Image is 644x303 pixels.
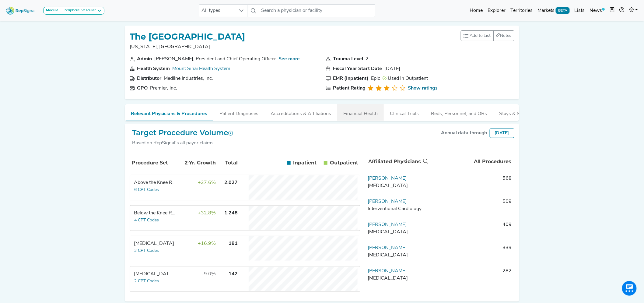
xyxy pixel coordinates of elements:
[333,75,369,82] div: EMR (Inpatient)
[229,272,238,277] span: 142
[508,5,535,17] a: Territories
[461,30,494,41] button: Add to List
[293,159,317,167] span: Inpatient
[172,65,230,72] div: Mount Sinai Health System
[137,55,152,63] div: Admin
[461,30,514,41] div: toolbar
[137,65,170,72] div: Health System
[607,5,617,17] button: Intel Book
[224,211,238,216] span: 1,248
[137,85,148,92] div: GPO
[229,241,238,246] span: 181
[441,129,487,137] div: Annual data through
[429,244,514,262] td: 339
[224,180,238,185] span: 2,027
[368,245,407,250] a: [PERSON_NAME]
[132,139,233,147] div: Based on RepSignal's all payor claims.
[366,152,429,172] th: Affiliated Physicians
[330,159,358,167] span: Outpatient
[198,180,216,185] span: +37.6%
[485,5,508,17] a: Explorer
[429,175,514,193] td: 568
[366,55,369,63] div: 2
[217,153,239,173] th: Total
[333,65,382,72] div: Fiscal Year Start Date
[177,153,217,173] th: 2-Yr. Growth
[493,104,541,121] button: Stays & Services
[198,211,216,216] span: +32.8%
[470,33,491,39] span: Add to List
[134,270,176,278] div: Carotid Endarterectomy (CEA)
[125,104,213,121] button: Relevant Physicians & Procedures
[429,267,514,286] td: 282
[333,85,366,92] div: Patient Rating
[467,5,485,17] a: Home
[134,186,159,193] button: 6 CPT Codes
[429,152,514,172] th: All Procedures
[587,5,607,17] a: News
[154,55,276,63] div: [PERSON_NAME], President and Chief Operating Officer
[368,199,407,204] a: [PERSON_NAME]
[172,66,230,71] a: Mount Sinai Health System
[164,75,213,82] div: Medline Industries, Inc.
[134,210,176,217] div: Below the Knee Revasc. (Legs)
[130,43,245,51] p: [US_STATE], [GEOGRAPHIC_DATA]
[429,221,514,239] td: 409
[368,252,427,259] div: Vascular Surgery
[202,272,216,277] span: -9.0%
[368,275,427,282] div: Vascular Surgery
[490,129,514,138] div: [DATE]
[134,247,159,254] button: 3 CPT Codes
[368,205,427,213] div: Interventional Cardiology
[368,228,427,236] div: Vascular Surgery
[368,176,407,181] a: [PERSON_NAME]
[154,55,276,63] div: David L Reich, President and Chief Operating Officer
[131,153,177,173] th: Procedure Set
[130,32,245,42] h1: The [GEOGRAPHIC_DATA]
[134,217,159,224] button: 4 CPT Codes
[535,5,572,17] a: MarketsBETA
[132,129,233,137] h2: Target Procedure Volume
[337,104,384,121] button: Financial Health
[264,104,337,121] button: Accreditations & Affiliations
[493,30,514,41] button: Notes
[198,241,216,246] span: +16.9%
[429,198,514,216] td: 509
[368,269,407,273] a: [PERSON_NAME]
[199,5,236,17] span: All types
[61,8,96,13] div: Peripheral Vascular
[137,75,161,82] div: Distributor
[368,182,427,189] div: Vascular Surgery
[278,57,300,62] a: See more
[134,278,159,285] button: 2 CPT Codes
[134,179,176,186] div: Above the Knee Revasc. (Legs)
[500,33,512,38] span: Notes
[134,240,176,247] div: Carotid Stenting
[43,7,104,15] button: ModulePeripheral Vascular
[383,75,428,82] div: Used in Outpatient
[371,75,380,82] div: Epic
[384,65,400,72] div: [DATE]
[408,85,438,92] a: Show ratings
[259,4,375,17] input: Search a physician or facility
[333,55,363,63] div: Trauma Level
[384,104,425,121] button: Clinical Trials
[213,104,264,121] button: Patient Diagnoses
[572,5,587,17] a: Lists
[368,222,407,227] a: [PERSON_NAME]
[425,104,493,121] button: Beds, Personnel, and ORs
[46,9,58,12] strong: Module
[556,7,570,13] span: BETA
[150,85,177,92] div: Premier, Inc.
